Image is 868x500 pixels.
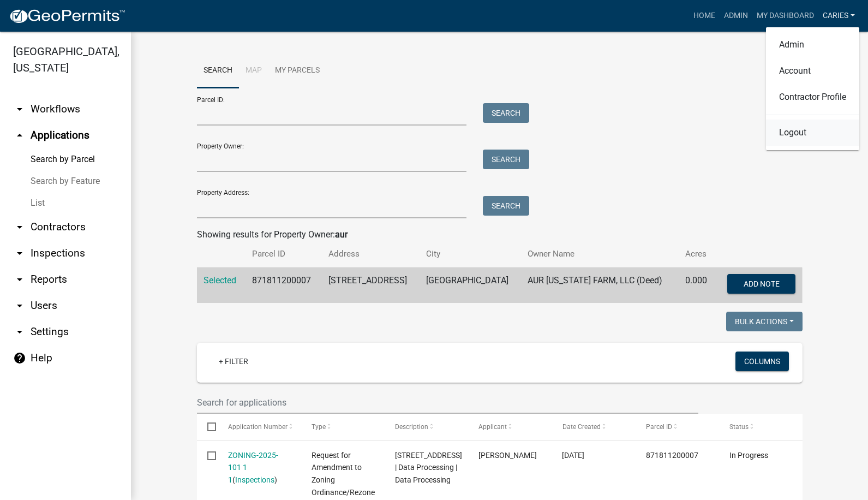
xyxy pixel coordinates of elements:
span: Type [312,423,326,431]
a: My Dashboard [752,5,818,26]
a: Logout [766,120,859,146]
a: Inspections [235,475,274,484]
datatable-header-cell: Applicant [468,414,552,440]
span: 871811200007 [646,451,698,460]
span: Request for Amendment to Zoning Ordinance/Rezone [312,451,375,497]
div: ( ) [228,449,291,486]
span: Parcel ID [646,423,672,431]
i: help [13,352,26,365]
th: Parcel ID [246,241,322,267]
a: My Parcels [268,53,326,88]
th: City [420,241,521,267]
a: CarieS [818,5,859,26]
i: arrow_drop_down [13,221,26,234]
strong: aur [335,229,348,240]
span: In Progress [729,451,768,460]
span: Add Note [744,279,780,288]
span: 15988 230TH ST | Data Processing | Data Processing [395,451,462,485]
i: arrow_drop_down [13,325,26,338]
div: CarieS [766,27,859,150]
span: Applicant [478,423,507,431]
button: Columns [735,352,789,371]
span: Description [395,423,428,431]
datatable-header-cell: Application Number [218,414,301,440]
button: Search [483,103,529,123]
span: 05/22/2025 [562,451,584,460]
div: Showing results for Property Owner: [197,228,803,241]
th: Acres [679,241,716,267]
td: [GEOGRAPHIC_DATA] [420,267,521,303]
datatable-header-cell: Date Created [552,414,635,440]
a: Selected [203,275,236,285]
td: 871811200007 [246,267,322,303]
a: ZONING-2025-101 1 1 [228,451,278,485]
span: Date Created [562,423,600,431]
span: Status [729,423,749,431]
button: Bulk Actions [726,312,803,331]
button: Search [483,196,529,216]
input: Search for applications [197,391,699,414]
td: AUR [US_STATE] FARM, LLC (Deed) [521,267,678,303]
th: Owner Name [521,241,678,267]
td: [STREET_ADDRESS] [322,267,420,303]
td: 0.000 [679,267,716,303]
a: + Filter [210,352,257,371]
button: Add Note [727,274,795,294]
i: arrow_drop_up [13,129,26,142]
a: Home [689,5,720,26]
button: Search [483,150,529,169]
datatable-header-cell: Parcel ID [635,414,719,440]
a: Admin [720,5,752,26]
a: Contractor Profile [766,84,859,110]
i: arrow_drop_down [13,299,26,312]
datatable-header-cell: Status [719,414,802,440]
i: arrow_drop_down [13,103,26,116]
a: Admin [766,32,859,58]
datatable-header-cell: Type [301,414,385,440]
th: Address [322,241,420,267]
datatable-header-cell: Select [197,414,218,440]
i: arrow_drop_down [13,247,26,260]
a: Search [197,53,239,88]
datatable-header-cell: Description [385,414,468,440]
span: JOHNPAUL BARIC [478,451,537,460]
i: arrow_drop_down [13,273,26,286]
span: Application Number [228,423,288,431]
a: Account [766,58,859,84]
